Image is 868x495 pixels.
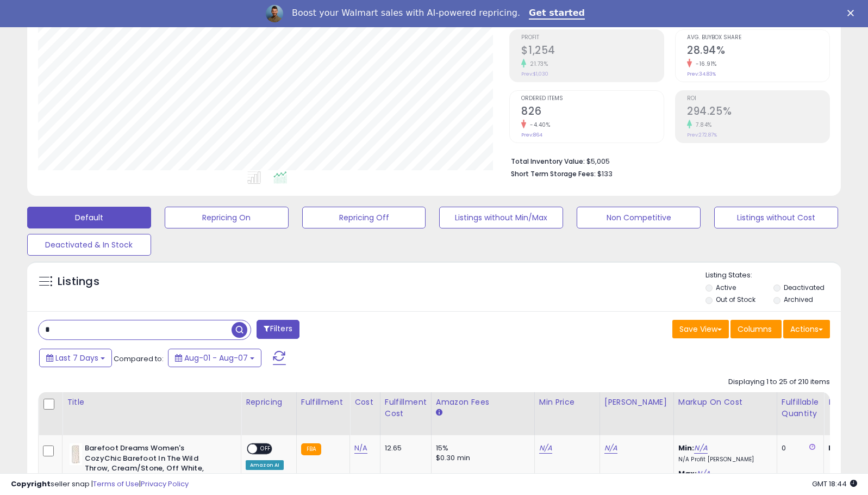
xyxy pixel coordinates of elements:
[692,60,717,68] small: -16.91%
[292,8,520,18] div: Boost your Walmart sales with AI-powered repricing.
[27,234,151,256] button: Deactivated & In Stock
[604,397,669,408] div: [PERSON_NAME]
[539,443,552,454] a: N/A
[39,349,112,367] button: Last 7 Days
[521,96,664,102] span: Ordered Items
[812,479,857,489] span: 2025-08-15 18:44 GMT
[577,207,701,228] button: Non Competitive
[302,207,426,228] button: Repricing Off
[257,320,299,339] button: Filters
[678,456,769,463] p: N/A Profit [PERSON_NAME]
[114,354,164,364] span: Compared to:
[521,105,664,120] h2: 826
[714,207,838,228] button: Listings without Cost
[687,96,829,102] span: ROI
[257,444,274,454] span: OFF
[526,60,548,68] small: 21.73%
[728,377,830,387] div: Displaying 1 to 25 of 210 items
[738,324,772,335] span: Columns
[782,397,819,419] div: Fulfillable Quantity
[184,352,248,363] span: Aug-01 - Aug-07
[694,443,707,454] a: N/A
[67,397,236,408] div: Title
[436,443,526,453] div: 15%
[716,283,736,292] label: Active
[687,105,829,120] h2: 294.25%
[539,397,595,408] div: Min Price
[168,349,261,367] button: Aug-01 - Aug-07
[385,397,427,419] div: Fulfillment Cost
[687,35,829,41] span: Avg. Buybox Share
[521,35,664,41] span: Profit
[436,453,526,463] div: $0.30 min
[11,479,51,489] strong: Copyright
[511,154,822,167] li: $5,005
[93,479,139,489] a: Terms of Use
[246,460,284,470] div: Amazon AI
[511,169,596,178] b: Short Term Storage Fees:
[70,443,82,465] img: 41uEc2Nc3jL._SL40_.jpg
[705,270,841,281] p: Listing States:
[11,479,189,490] div: seller snap | |
[439,207,563,228] button: Listings without Min/Max
[141,479,189,489] a: Privacy Policy
[784,295,813,304] label: Archived
[436,408,442,418] small: Amazon Fees.
[246,397,292,408] div: Repricing
[687,132,717,138] small: Prev: 272.87%
[730,320,782,338] button: Columns
[784,283,825,292] label: Deactivated
[521,71,548,77] small: Prev: $1,030
[673,392,777,435] th: The percentage added to the cost of goods (COGS) that forms the calculator for Min & Max prices.
[526,121,550,129] small: -4.40%
[511,157,585,166] b: Total Inventory Value:
[529,8,585,20] a: Get started
[55,352,98,363] span: Last 7 Days
[354,397,376,408] div: Cost
[58,274,99,289] h5: Listings
[678,443,695,453] b: Min:
[27,207,151,228] button: Default
[266,5,283,22] img: Profile image for Adrian
[678,397,772,408] div: Markup on Cost
[597,169,613,179] span: $133
[436,397,530,408] div: Amazon Fees
[354,443,367,454] a: N/A
[385,443,423,453] div: 12.65
[687,44,829,59] h2: 28.94%
[301,397,345,408] div: Fulfillment
[672,320,729,338] button: Save View
[692,121,712,129] small: 7.84%
[85,443,217,486] b: Barefoot Dreams Women's CozyChic Barefoot In The Wild Throw, Cream/Stone, Off White, Print, One Size
[687,71,716,77] small: Prev: 34.83%
[783,320,830,338] button: Actions
[716,295,755,304] label: Out of Stock
[165,207,289,228] button: Repricing On
[521,44,664,59] h2: $1,254
[782,443,815,453] div: 0
[301,443,321,455] small: FBA
[604,443,617,454] a: N/A
[847,10,858,16] div: Close
[521,132,542,138] small: Prev: 864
